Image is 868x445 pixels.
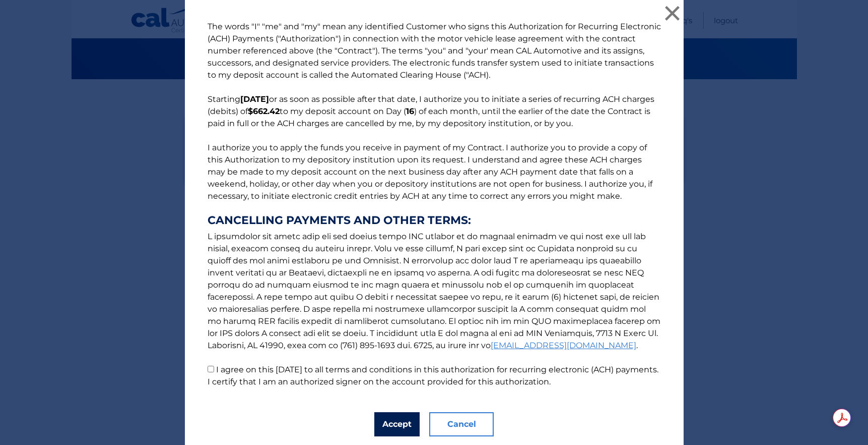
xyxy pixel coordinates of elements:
[240,94,269,104] b: [DATE]
[406,106,414,116] b: 16
[208,365,658,386] label: I agree on this [DATE] to all terms and conditions in this authorization for recurring electronic...
[208,214,661,227] strong: CANCELLING PAYMENTS AND OTHER TERMS:
[662,3,683,23] button: ×
[491,341,636,350] a: [EMAIL_ADDRESS][DOMAIN_NAME]
[197,21,671,388] p: The words "I" "me" and "my" mean any identified Customer who signs this Authorization for Recurri...
[248,106,280,116] b: $662.42
[374,412,420,436] button: Accept
[429,412,494,436] button: Cancel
